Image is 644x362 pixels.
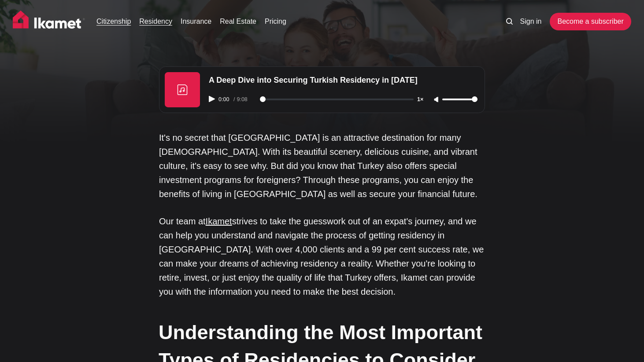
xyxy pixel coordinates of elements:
a: Pricing [265,16,286,27]
p: It's no secret that [GEOGRAPHIC_DATA] is an attractive destination for many [DEMOGRAPHIC_DATA]. W... [159,131,485,201]
a: Real Estate [220,16,256,27]
a: Become a subscriber [550,13,631,30]
p: Our team at strives to take the guesswork out of an expat's journey, and we can help you understa... [159,214,485,299]
button: Play audio [209,96,217,102]
button: Unmute [432,96,442,103]
div: A Deep Dive into Securing Turkish Residency in [DATE] [204,72,483,88]
button: Adjust playback speed [415,97,432,102]
a: Residency [139,16,172,27]
img: Ikamet home [13,11,85,33]
a: Ikamet [206,216,232,226]
span: 0:00 [217,97,233,102]
a: Citizenship [96,16,131,27]
a: Sign in [520,16,542,27]
a: Insurance [181,16,211,27]
div: / [233,97,258,102]
span: 9:08 [235,96,249,102]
